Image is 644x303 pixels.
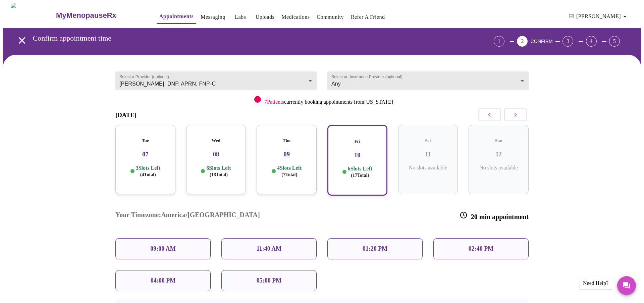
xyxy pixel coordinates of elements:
span: ( 18 Total) [210,172,228,177]
p: 4 Slots Left [277,165,302,178]
button: open drawer [12,31,32,50]
button: Hi [PERSON_NAME] [567,10,632,23]
a: Refer a Friend [351,12,385,22]
div: 4 [586,36,597,47]
a: Appointments [159,12,194,21]
p: No slots available [474,165,523,171]
h3: 07 [121,151,170,158]
h3: 08 [192,151,241,158]
div: 5 [609,36,620,47]
span: ( 4 Total) [140,172,156,177]
img: MyMenopauseRx Logo [11,3,55,28]
p: 05:00 PM [257,277,281,284]
a: Messaging [201,12,225,22]
span: Hi [PERSON_NAME] [569,12,629,21]
button: Refer a Friend [348,10,388,24]
h5: Fri [333,139,381,144]
h3: Confirm appointment time [33,34,457,43]
h5: Sat [404,138,453,143]
h5: Wed [192,138,241,143]
h3: 10 [333,151,381,159]
h3: 09 [262,151,311,158]
div: 3 [562,36,573,47]
button: Community [314,10,346,24]
button: Appointments [157,10,196,24]
h3: 12 [474,151,523,158]
p: 6 Slots Left [206,165,231,178]
div: [PERSON_NAME], DNP, APRN, FNP-C [115,71,317,90]
span: CONFIRM [530,39,552,44]
a: Labs [235,12,246,22]
a: Medications [281,12,310,22]
h3: MyMenopauseRx [56,11,116,20]
a: Community [317,12,344,22]
button: Messaging [198,10,228,24]
p: 11:40 AM [257,245,282,252]
span: ( 7 Total) [281,172,297,177]
span: 7 Patients [264,99,284,105]
h3: [DATE] [115,111,137,119]
button: Medications [279,10,312,24]
span: ( 17 Total) [351,173,369,178]
p: 02:40 PM [469,245,493,252]
h5: Sun [474,138,523,143]
h5: Thu [262,138,311,143]
div: Need Help? [580,277,612,290]
button: Uploads [253,10,277,24]
div: Any [327,71,529,90]
button: Messages [617,276,636,295]
p: currently booking appointments from [US_STATE] [264,99,393,105]
p: 6 Slots Left [348,165,372,179]
h5: Tue [121,138,170,143]
a: MyMenopauseRx [55,4,143,27]
h3: 20 min appointment [460,211,529,221]
h3: 11 [404,151,453,158]
p: 01:20 PM [363,245,387,252]
div: 2 [517,36,528,47]
button: Labs [230,10,251,24]
p: No slots available [404,165,453,171]
p: 3 Slots Left [136,165,160,178]
h3: Your Timezone: America/[GEOGRAPHIC_DATA] [115,211,260,221]
a: Uploads [256,12,275,22]
p: 04:00 PM [151,277,175,284]
p: 09:00 AM [150,245,176,252]
div: 1 [494,36,504,47]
